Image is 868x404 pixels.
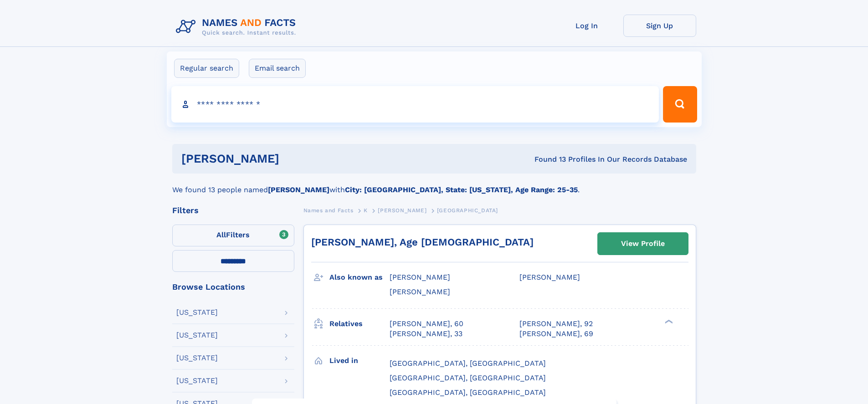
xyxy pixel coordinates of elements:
[172,174,696,195] div: We found 13 people named with .
[172,225,294,246] label: Filters
[345,185,578,194] b: City: [GEOGRAPHIC_DATA], State: [US_STATE], Age Range: 25-35
[621,233,665,254] div: View Profile
[172,206,294,215] div: Filters
[249,59,306,78] label: Email search
[390,359,546,368] span: [GEOGRAPHIC_DATA], [GEOGRAPHIC_DATA]
[216,230,226,239] span: All
[172,15,303,39] img: Logo Names and Facts
[390,273,450,281] span: [PERSON_NAME]
[663,86,697,123] button: Search Button
[390,287,450,296] span: [PERSON_NAME]
[268,185,329,194] b: [PERSON_NAME]
[311,236,534,248] a: [PERSON_NAME], Age [DEMOGRAPHIC_DATA]
[172,283,294,291] div: Browse Locations
[663,318,673,324] div: ❯
[364,205,368,216] a: K
[519,329,593,339] a: [PERSON_NAME], 69
[598,233,688,255] a: View Profile
[171,86,659,123] input: search input
[329,316,390,332] h3: Relatives
[181,153,407,164] h1: [PERSON_NAME]
[176,354,218,362] div: [US_STATE]
[390,319,463,329] a: [PERSON_NAME], 60
[364,207,368,214] span: K
[378,207,426,214] span: [PERSON_NAME]
[437,207,498,214] span: [GEOGRAPHIC_DATA]
[174,59,239,78] label: Regular search
[176,309,218,316] div: [US_STATE]
[176,332,218,339] div: [US_STATE]
[303,205,354,216] a: Names and Facts
[623,15,696,37] a: Sign Up
[519,319,593,329] a: [PERSON_NAME], 92
[329,353,390,368] h3: Lived in
[329,270,390,285] h3: Also known as
[390,373,546,382] span: [GEOGRAPHIC_DATA], [GEOGRAPHIC_DATA]
[378,205,426,216] a: [PERSON_NAME]
[407,154,687,164] div: Found 13 Profiles In Our Records Database
[390,329,462,339] a: [PERSON_NAME], 33
[390,388,546,397] span: [GEOGRAPHIC_DATA], [GEOGRAPHIC_DATA]
[176,377,218,384] div: [US_STATE]
[550,15,623,37] a: Log In
[519,273,580,281] span: [PERSON_NAME]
